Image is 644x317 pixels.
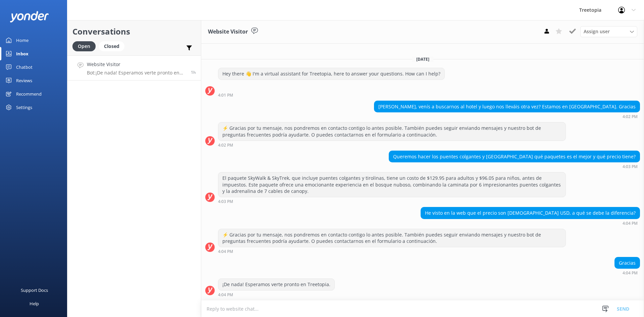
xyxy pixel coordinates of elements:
strong: 4:02 PM [623,115,638,119]
strong: 4:03 PM [623,165,638,169]
h2: Conversations [72,25,196,38]
span: Assign user [584,28,610,35]
div: Inbox [16,47,29,60]
div: Settings [16,101,32,114]
div: Help [30,297,39,310]
div: 04:04pm 13-Aug-2025 (UTC -06:00) America/Mexico_City [614,270,640,275]
div: Recommend [16,87,42,101]
img: yonder-white-logo.png [10,11,49,22]
div: ⚡ Gracias por tu mensaje, nos pondremos en contacto contigo lo antes posible. También puedes segu... [218,229,566,247]
div: 04:02pm 13-Aug-2025 (UTC -06:00) America/Mexico_City [374,114,640,119]
h4: Website Visitor [87,61,186,68]
div: Support Docs [21,283,48,297]
div: Open [72,41,96,51]
strong: 4:04 PM [623,221,638,225]
a: Closed [99,42,128,50]
div: Gracias [615,257,640,269]
p: Bot: ¡De nada! Esperamos verte pronto en Treetopia. [87,70,186,76]
div: 04:04pm 13-Aug-2025 (UTC -06:00) America/Mexico_City [218,249,566,254]
div: Hey there 👋 I'm a virtual assistant for Treetopia, here to answer your questions. How can I help? [218,68,444,80]
strong: 4:04 PM [218,250,233,254]
div: 04:03pm 13-Aug-2025 (UTC -06:00) America/Mexico_City [218,199,566,204]
div: Reviews [16,74,32,87]
h3: Website Visitor [208,28,248,36]
div: He visto en la web que el precio son [DEMOGRAPHIC_DATA] USD, a qué se debe la diferencia? [421,207,640,219]
div: Assign User [580,26,637,37]
div: 04:04pm 13-Aug-2025 (UTC -06:00) America/Mexico_City [218,292,335,297]
a: Open [72,42,99,50]
strong: 4:04 PM [623,271,638,275]
div: 04:03pm 13-Aug-2025 (UTC -06:00) America/Mexico_City [389,164,640,169]
div: [PERSON_NAME], venís a buscarnos al hotel y luego nos lleváis otra vez? Estamos en [GEOGRAPHIC_DA... [374,101,640,112]
span: 04:04pm 13-Aug-2025 (UTC -06:00) America/Mexico_City [191,69,196,75]
strong: 4:03 PM [218,200,233,204]
div: 04:04pm 13-Aug-2025 (UTC -06:00) America/Mexico_City [421,221,640,225]
div: Queremos hacer los puentes colgantes y [GEOGRAPHIC_DATA] qué paquetes es el mejor y qué precio ti... [389,151,640,162]
div: Home [16,34,29,47]
div: El paquete SkyWalk & SkyTrek, que incluye puentes colgantes y tirolinas, tiene un costo de $129.9... [218,172,566,197]
strong: 4:01 PM [218,93,233,97]
div: Chatbot [16,60,33,74]
div: Closed [99,41,124,51]
div: ¡De nada! Esperamos verte pronto en Treetopia. [218,279,334,290]
span: [DATE] [412,56,433,62]
div: 04:02pm 13-Aug-2025 (UTC -06:00) America/Mexico_City [218,143,566,147]
strong: 4:02 PM [218,143,233,147]
strong: 4:04 PM [218,293,233,297]
div: ⚡ Gracias por tu mensaje, nos pondremos en contacto contigo lo antes posible. También puedes segu... [218,122,566,140]
div: 04:01pm 13-Aug-2025 (UTC -06:00) America/Mexico_City [218,93,445,97]
a: Website VisitorBot:¡De nada! Esperamos verte pronto en Treetopia.1h [67,55,201,81]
